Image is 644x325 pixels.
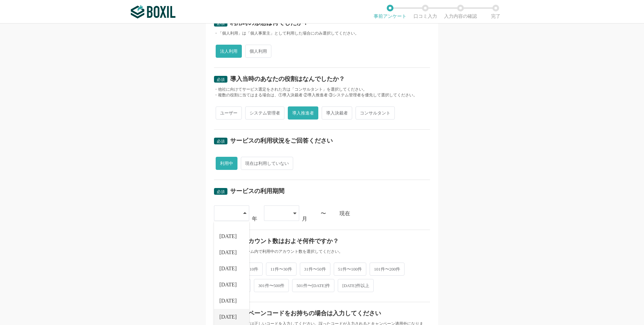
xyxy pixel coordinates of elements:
div: 〜 [321,211,326,216]
span: 301件〜500件 [254,279,289,292]
span: 501件〜[DATE]件 [292,279,334,292]
li: 完了 [478,5,513,19]
span: 導入決裁者 [322,106,352,120]
span: 必須 [217,189,225,194]
span: 必須 [217,77,225,82]
li: 事前アンケート [372,5,408,19]
span: コンサルタント [356,106,395,120]
div: ・社内もしくはチーム内で利用中のアカウント数を選択してください。 [214,249,430,254]
img: ボクシルSaaS_ロゴ [131,5,175,18]
span: [DATE] [219,234,237,239]
span: 必須 [217,139,225,144]
li: 入力内容の確認 [443,5,478,19]
span: [DATE] [219,298,237,304]
span: [DATE] [219,314,237,320]
span: 31件〜50件 [300,263,330,276]
span: 101件〜200件 [370,263,405,276]
div: サービスの利用状況をご回答ください [230,138,333,144]
li: 口コミ入力 [408,5,443,19]
span: 必須 [217,21,225,26]
div: 現在 [339,211,430,216]
span: 導入推進者 [288,106,318,120]
span: [DATE] [219,266,237,271]
div: 年 [252,216,257,222]
span: [DATE]件以上 [338,279,374,292]
span: 現在は利用していない [241,157,293,170]
div: ・複数の役割に当てはまる場合は、①導入決裁者 ②導入推進者 ③システム管理者を優先して選択してください。 [214,92,430,98]
span: [DATE] [219,250,237,255]
span: 利用中 [216,157,237,170]
div: サービスの利用期間 [230,188,284,194]
div: ・「個人利用」は「個人事業主」として利用した場合にのみ選択してください。 [214,31,430,36]
div: 月 [302,216,307,222]
div: キャンペーンコードをお持ちの場合は入力してください [230,310,381,316]
span: システム管理者 [245,106,284,120]
span: 11件〜30件 [266,263,297,276]
span: [DATE] [219,282,237,287]
span: 個人利用 [245,45,271,58]
span: 法人利用 [216,45,242,58]
span: ユーザー [216,106,242,120]
div: 利用アカウント数はおよそ何件ですか？ [230,238,339,244]
span: 51件〜100件 [334,263,367,276]
div: 利用時の形態は何でしたか？ [230,20,309,26]
div: 導入当時のあなたの役割はなんでしたか？ [230,76,345,82]
div: ・他社に向けてサービス選定をされた方は「コンサルタント」を選択してください。 [214,87,430,92]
